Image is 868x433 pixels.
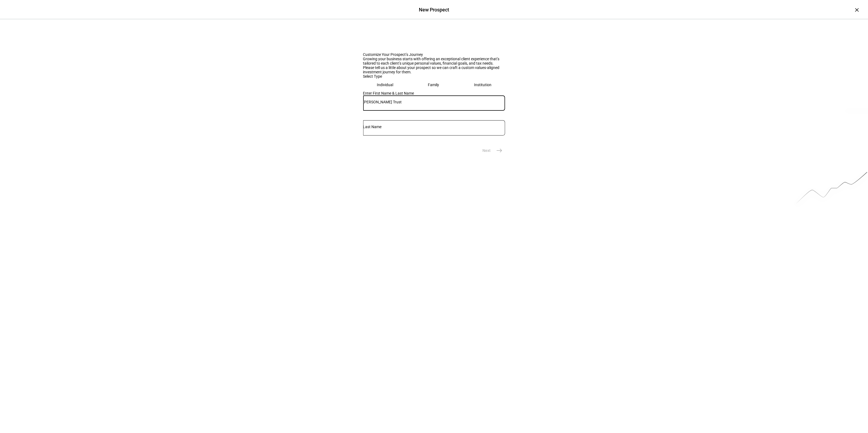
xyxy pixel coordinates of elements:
[853,5,861,14] div: ×
[363,65,505,74] div: Please tell us a little about your prospect so we can craft a custom values-aligned investment jo...
[363,100,505,104] input: First Name
[363,57,505,65] div: Growing your business starts with offering an exceptional client experience that’s tailored to ea...
[377,83,393,87] div: Individual
[363,125,505,129] input: Last Name
[474,83,491,87] div: Institution
[363,74,505,79] div: Select Type
[476,145,505,156] eth-stepper-button: Next
[363,91,505,95] div: Enter First Name & Last Name
[428,83,439,87] div: Family
[363,52,505,57] div: Customize Your Prospect’s Journey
